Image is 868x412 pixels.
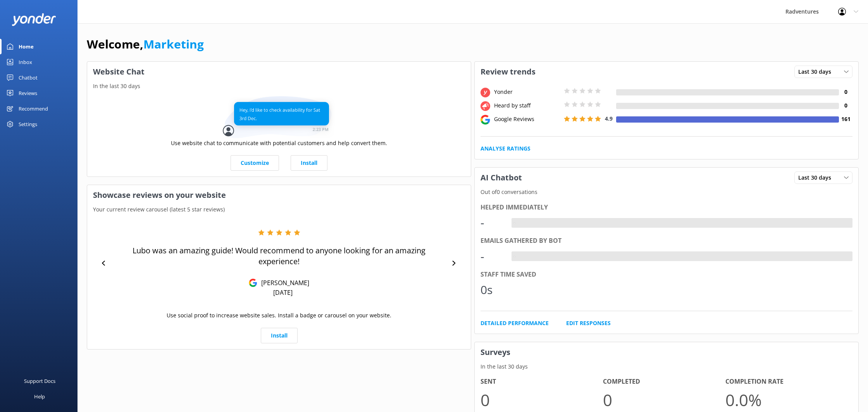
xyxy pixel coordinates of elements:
[87,205,471,214] p: Your current review carousel (latest 5 star reviews)
[24,373,55,389] div: Support Docs
[475,188,858,196] p: Out of 0 conversations
[19,101,48,116] div: Recommend
[167,311,391,320] p: Use social proof to increase website sales. Install a badge or carousel on your website.
[19,116,37,132] div: Settings
[839,88,852,96] h4: 0
[273,288,293,297] p: [DATE]
[261,328,298,343] a: Install
[839,101,852,110] h4: 0
[480,203,852,213] div: Helped immediately
[87,185,471,205] h3: Showcase reviews on your website
[480,236,852,246] div: Emails gathered by bot
[798,173,836,182] span: Last 30 days
[12,13,56,26] img: yonder-white-logo.png
[87,35,204,54] h1: Welcome,
[480,280,504,299] div: 0s
[566,319,611,327] a: Edit Responses
[19,85,37,101] div: Reviews
[492,115,562,123] div: Google Reviews
[725,377,848,387] h4: Completion Rate
[87,82,471,90] p: In the last 30 days
[480,319,549,327] a: Detailed Performance
[511,218,517,228] div: -
[87,62,471,82] h3: Website Chat
[223,96,335,138] img: conversation...
[605,115,613,122] span: 4.9
[19,54,32,70] div: Inbox
[112,245,446,267] p: Lubo was an amazing guide! Would recommend to anyone looking for an amazing experience!
[143,36,204,52] a: Marketing
[257,279,309,287] p: [PERSON_NAME]
[475,362,858,371] p: In the last 30 days
[249,279,257,287] img: Google Reviews
[480,213,504,232] div: -
[480,144,530,153] a: Analyse Ratings
[475,168,528,188] h3: AI Chatbot
[511,251,517,261] div: -
[19,39,34,54] div: Home
[291,155,327,171] a: Install
[475,342,858,362] h3: Surveys
[34,389,45,404] div: Help
[475,62,541,82] h3: Review trends
[19,70,38,85] div: Chatbot
[480,270,852,280] div: Staff time saved
[798,68,836,76] span: Last 30 days
[492,88,562,96] div: Yonder
[480,247,504,266] div: -
[839,115,852,123] h4: 161
[603,377,725,387] h4: Completed
[492,101,562,110] div: Heard by staff
[171,139,387,147] p: Use website chat to communicate with potential customers and help convert them.
[480,377,603,387] h4: Sent
[231,155,279,171] a: Customize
